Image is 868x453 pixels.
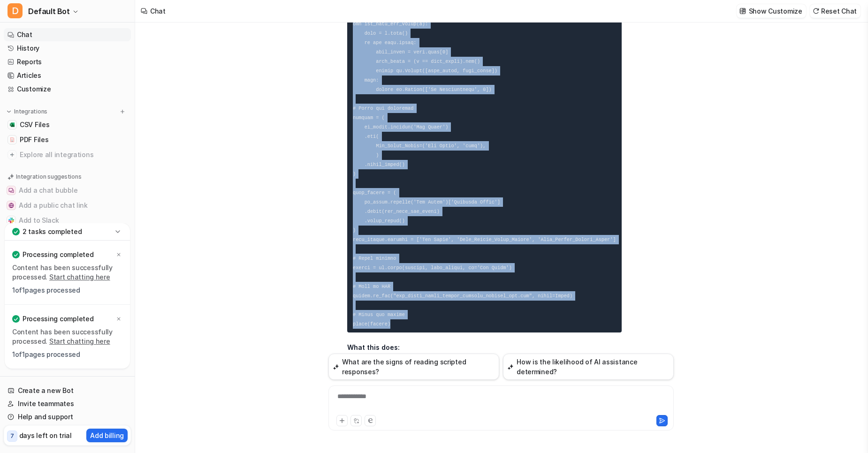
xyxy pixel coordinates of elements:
a: Start chatting here [49,273,110,281]
img: Add to Slack [8,218,14,223]
a: Chat [4,28,131,41]
img: Add a public chat link [8,203,14,208]
a: Start chatting here [49,337,110,345]
p: Content has been successfully processed. [12,263,122,282]
img: CSV Files [9,122,15,128]
img: Add a chat bubble [8,188,14,193]
a: Reports [4,55,131,68]
p: Add billing [90,430,124,440]
a: Invite teammates [4,397,131,410]
button: Add to SlackAdd to Slack [4,213,131,228]
span: CSV Files [20,120,49,129]
p: Show Customize [749,6,802,16]
button: What are the signs of reading scripted responses? [328,354,499,380]
a: CSV FilesCSV Files [4,118,131,131]
strong: What this does: [347,343,400,351]
button: Integrations [4,107,50,116]
span: Default Bot [28,5,70,18]
a: Explore all integrations [4,148,131,161]
img: menu_add.svg [119,108,126,115]
a: Create a new Bot [4,384,131,397]
button: Add billing [86,429,128,442]
img: customize [739,8,746,15]
a: Articles [4,69,131,82]
button: Show Customize [737,4,806,18]
p: Integration suggestions [16,173,81,181]
p: 1 of 1 pages processed [12,350,122,359]
p: Content has been successfully processed. [12,327,122,346]
span: PDF Files [20,135,48,144]
p: 1 of 1 pages processed [12,286,122,295]
a: History [4,42,131,55]
button: Add a chat bubbleAdd a chat bubble [4,183,131,198]
img: PDF Files [9,137,15,143]
img: explore all integrations [8,150,17,159]
p: Processing completed [23,314,93,324]
a: Customize [4,83,131,96]
img: expand menu [6,108,12,115]
span: D [8,3,23,18]
button: How is the likelihood of AI assistance determined? [503,354,674,380]
p: Integrations [14,108,47,115]
div: Chat [150,6,166,16]
a: PDF FilesPDF Files [4,133,131,146]
a: Help and support [4,410,131,423]
span: Explore all integrations [20,147,127,162]
button: Add a public chat linkAdd a public chat link [4,198,131,213]
img: reset [813,8,819,15]
p: Processing completed [23,250,93,259]
p: days left on trial [19,430,72,440]
p: 7 [10,432,14,440]
button: Reset Chat [810,4,860,18]
p: 2 tasks completed [23,227,82,236]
